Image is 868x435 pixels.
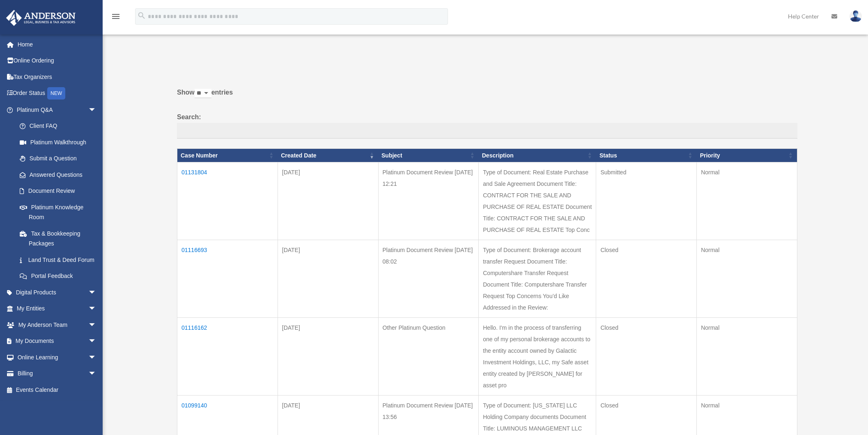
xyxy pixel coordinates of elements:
[177,111,797,139] label: Search:
[850,10,862,22] img: User Pic
[11,134,105,150] a: Platinum Walkthrough
[6,382,109,398] a: Events Calendar
[11,167,101,183] a: Answered Questions
[11,225,105,252] a: Tax & Bookkeeping Packages
[278,240,378,318] td: [DATE]
[479,148,596,162] th: Description: activate to sort column ascending
[11,150,105,167] a: Submit a Question
[177,240,278,318] td: 01116693
[6,317,109,333] a: My Anderson Teamarrow_drop_down
[88,317,105,333] span: arrow_drop_down
[177,87,797,106] label: Show entries
[88,333,105,350] span: arrow_drop_down
[6,53,109,69] a: Online Ordering
[6,301,109,317] a: My Entitiesarrow_drop_down
[11,252,105,268] a: Land Trust & Deed Forum
[6,69,109,85] a: Tax Organizers
[596,240,697,318] td: Closed
[278,162,378,240] td: [DATE]
[111,14,121,21] a: menu
[697,240,797,318] td: Normal
[278,318,378,396] td: [DATE]
[195,89,211,98] select: Showentries
[6,366,109,382] a: Billingarrow_drop_down
[479,240,596,318] td: Type of Document: Brokerage account transfer Request Document Title: Computershare Transfer Reque...
[596,162,697,240] td: Submitted
[6,284,109,301] a: Digital Productsarrow_drop_down
[596,318,697,396] td: Closed
[378,162,479,240] td: Platinum Document Review [DATE] 12:21
[88,102,105,118] span: arrow_drop_down
[88,366,105,382] span: arrow_drop_down
[4,10,78,26] img: Anderson Advisors Platinum Portal
[278,148,378,162] th: Created Date: activate to sort column ascending
[6,85,109,102] a: Order StatusNEW
[177,148,278,162] th: Case Number: activate to sort column ascending
[11,199,105,225] a: Platinum Knowledge Room
[697,318,797,396] td: Normal
[6,333,109,349] a: My Documentsarrow_drop_down
[11,118,105,134] a: Client FAQ
[177,318,278,396] td: 01116162
[697,162,797,240] td: Normal
[11,183,105,199] a: Document Review
[88,301,105,317] span: arrow_drop_down
[88,349,105,366] span: arrow_drop_down
[177,123,797,139] input: Search:
[479,162,596,240] td: Type of Document: Real Estate Purchase and Sale Agreement Document Title: CONTRACT FOR THE SALE A...
[6,102,105,118] a: Platinum Q&Aarrow_drop_down
[697,148,797,162] th: Priority: activate to sort column ascending
[378,240,479,318] td: Platinum Document Review [DATE] 08:02
[6,36,109,53] a: Home
[378,318,479,396] td: Other Platinum Question
[479,318,596,396] td: Hello. I'm in the process of transferring one of my personal brokerage accounts to the entity acc...
[378,148,479,162] th: Subject: activate to sort column ascending
[11,268,105,285] a: Portal Feedback
[88,284,105,301] span: arrow_drop_down
[596,148,697,162] th: Status: activate to sort column ascending
[47,87,65,99] div: NEW
[111,12,121,21] i: menu
[177,162,278,240] td: 01131804
[6,349,109,366] a: Online Learningarrow_drop_down
[137,11,146,20] i: search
